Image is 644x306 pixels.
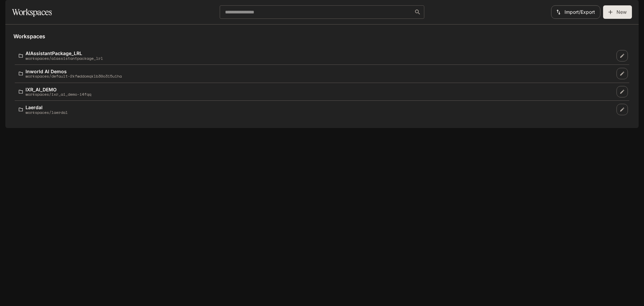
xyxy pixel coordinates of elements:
p: Laerdal [25,105,68,110]
p: IXR_AI_DEMO [25,87,91,92]
a: Edit workspace [616,86,628,97]
p: workspaces/aiassistantpackage_lrl [25,56,103,60]
p: workspaces/default-2kfwddomqklb30o3i5uiha [25,74,122,78]
p: workspaces/ixr_ai_demo-i4fqq [25,92,91,96]
a: AIAssistantPackage_LRLworkspaces/aiassistantpackage_lrl [16,48,615,63]
p: Inworld AI Demos [25,69,122,74]
a: Edit workspace [616,104,628,115]
a: Laerdalworkspaces/laerdal [16,102,615,117]
a: Inworld AI Demosworkspaces/default-2kfwddomqklb30o3i5uiha [16,66,615,81]
a: IXR_AI_DEMOworkspaces/ixr_ai_demo-i4fqq [16,84,615,99]
a: Edit workspace [616,68,628,79]
h1: Workspaces [12,5,52,19]
button: Import/Export [551,5,600,19]
p: workspaces/laerdal [25,110,68,115]
p: AIAssistantPackage_LRL [25,51,103,56]
a: Edit workspace [616,50,628,61]
h5: Workspaces [13,33,631,40]
button: Create workspace [603,5,632,19]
